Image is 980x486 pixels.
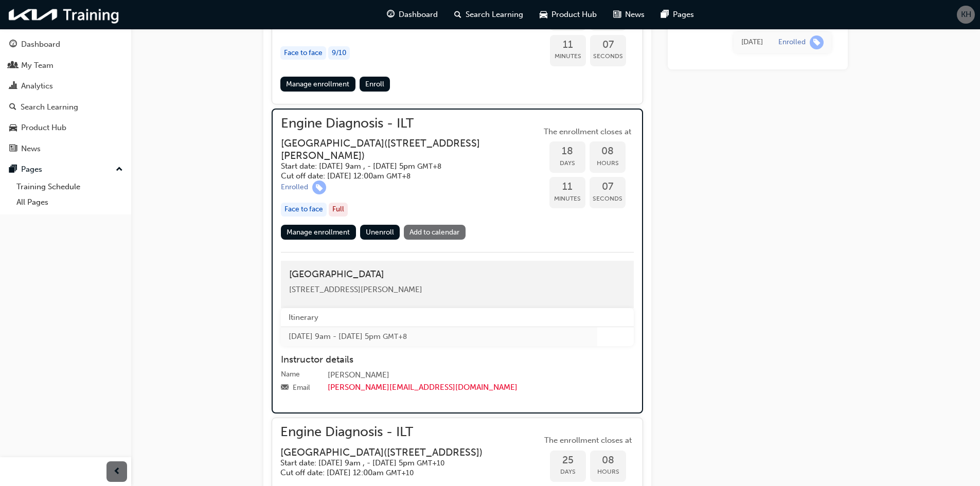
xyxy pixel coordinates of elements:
[417,459,444,467] span: Australian Eastern Standard Time GMT+10
[289,285,422,294] span: [STREET_ADDRESS][PERSON_NAME]
[399,9,438,21] span: Dashboard
[446,4,531,25] a: search-iconSearch Learning
[549,181,585,193] span: 11
[9,145,17,154] span: news-icon
[590,466,626,478] span: Hours
[281,118,541,130] span: Engine Diagnosis - ILT
[551,9,597,21] span: Product Hub
[280,446,483,458] h3: [GEOGRAPHIC_DATA] ( [STREET_ADDRESS] )
[5,4,123,25] img: kia-training
[9,82,17,91] span: chart-icon
[661,8,669,21] span: pages-icon
[4,139,127,158] a: News
[9,165,17,174] span: pages-icon
[625,9,645,21] span: News
[531,4,605,25] a: car-iconProduct Hub
[590,181,626,193] span: 07
[549,146,585,157] span: 18
[21,39,60,50] div: Dashboard
[113,465,121,478] span: prev-icon
[328,383,518,392] a: [PERSON_NAME][EMAIL_ADDRESS][DOMAIN_NAME]
[329,203,348,217] div: Full
[4,77,127,96] a: Analytics
[280,426,499,438] span: Engine Diagnosis - ILT
[590,50,626,62] span: Seconds
[613,8,621,21] span: news-icon
[386,172,411,181] span: Australian Western Standard Time GMT+8
[312,181,326,194] span: learningRecordVerb_ENROLL-icon
[9,40,17,49] span: guage-icon
[541,126,634,138] span: The enrollment closes at
[328,369,634,382] div: [PERSON_NAME]
[360,77,390,92] button: Enroll
[590,455,626,466] span: 08
[550,39,586,51] span: 11
[21,164,42,175] div: Pages
[404,225,466,240] a: Add to calendar
[387,8,395,21] span: guage-icon
[280,468,483,478] h5: Cut off date: [DATE] 12:00am
[281,183,308,192] div: Enrolled
[281,327,597,346] td: [DATE] 9am - [DATE] 5pm
[550,455,586,466] span: 25
[9,123,17,133] span: car-icon
[957,6,975,24] button: KH
[21,122,66,134] div: Product Hub
[417,162,441,171] span: Australian Western Standard Time GMT+8
[21,60,54,71] div: My Team
[21,101,78,113] div: Search Learning
[328,46,350,60] div: 9 / 10
[961,9,971,21] span: KH
[673,9,694,21] span: Pages
[365,80,384,88] span: Enroll
[281,384,289,393] span: email-icon
[4,35,127,54] a: Dashboard
[653,4,702,25] a: pages-iconPages
[280,458,483,468] h5: Start date: [DATE] 9am , - [DATE] 5pm
[360,225,400,240] button: Unenroll
[4,118,127,137] a: Product Hub
[383,332,407,341] span: Australian Western Standard Time GMT+8
[590,146,626,157] span: 08
[281,369,300,380] div: Name
[281,225,356,240] a: Manage enrollment
[386,469,414,477] span: Australian Eastern Standard Time GMT+10
[466,9,523,21] span: Search Learning
[810,35,824,49] span: learningRecordVerb_ENROLL-icon
[9,61,17,70] span: people-icon
[4,56,127,75] a: My Team
[12,179,127,195] a: Training Schedule
[21,143,41,155] div: News
[778,38,806,47] div: Enrolled
[281,137,525,161] h3: [GEOGRAPHIC_DATA] ( [STREET_ADDRESS][PERSON_NAME] )
[9,103,16,112] span: search-icon
[454,8,461,21] span: search-icon
[550,466,586,478] span: Days
[281,118,634,244] button: Engine Diagnosis - ILT[GEOGRAPHIC_DATA]([STREET_ADDRESS][PERSON_NAME])Start date: [DATE] 9am , - ...
[281,308,597,327] th: Itinerary
[281,171,525,181] h5: Cut off date: [DATE] 12:00am
[21,80,53,92] div: Analytics
[4,33,127,160] button: DashboardMy TeamAnalyticsSearch LearningProduct HubNews
[280,77,355,92] a: Manage enrollment
[550,50,586,62] span: Minutes
[4,160,127,179] button: Pages
[12,194,127,210] a: All Pages
[281,161,525,171] h5: Start date: [DATE] 9am , - [DATE] 5pm
[116,163,123,176] span: up-icon
[293,383,310,393] div: Email
[379,4,446,25] a: guage-iconDashboard
[280,46,326,60] div: Face to face
[281,354,634,366] h4: Instructor details
[590,157,626,169] span: Hours
[590,39,626,51] span: 07
[741,37,763,48] div: Thu Jul 24 2025 22:40:07 GMT+0800 (Australian Western Standard Time)
[542,435,634,446] span: The enrollment closes at
[4,98,127,117] a: Search Learning
[540,8,547,21] span: car-icon
[590,193,626,205] span: Seconds
[605,4,653,25] a: news-iconNews
[289,269,626,280] h4: [GEOGRAPHIC_DATA]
